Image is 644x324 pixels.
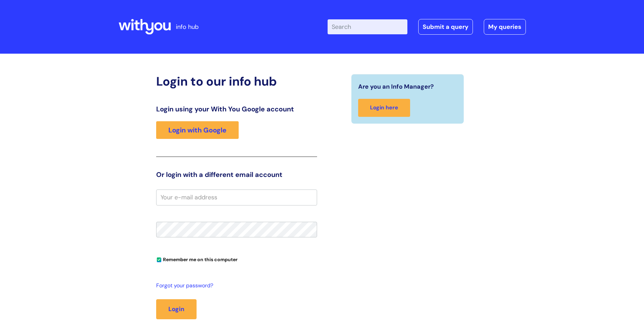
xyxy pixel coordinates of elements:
[156,170,317,179] h3: Or login with a different email account
[156,121,239,139] a: Login with Google
[418,19,473,35] a: Submit a query
[484,19,526,35] a: My queries
[156,255,238,263] label: Remember me on this computer
[358,99,410,117] a: Login here
[156,281,314,291] a: Forgot your password?
[156,254,317,265] div: You can uncheck this option if you're logging in from a shared device
[358,81,434,92] span: Are you an Info Manager?
[156,74,317,89] h2: Login to our info hub
[156,105,317,113] h3: Login using your With You Google account
[176,21,199,32] p: info hub
[157,258,161,262] input: Remember me on this computer
[328,19,407,34] input: Search
[156,190,317,205] input: Your e-mail address
[156,299,197,319] button: Login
